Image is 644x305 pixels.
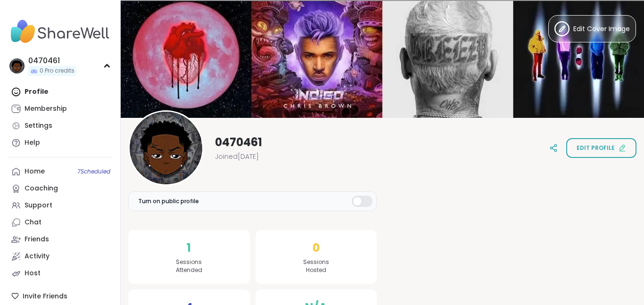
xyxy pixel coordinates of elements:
div: Coaching [25,184,58,193]
a: Settings [8,117,113,134]
div: Activity [25,252,50,261]
div: Chat [25,218,41,227]
img: ShareWell Nav Logo [8,15,113,48]
div: Support [25,201,52,210]
a: Membership [8,100,113,117]
a: Coaching [8,180,113,197]
a: Chat [8,214,113,231]
a: Support [8,197,113,214]
div: Invite Friends [8,288,113,305]
div: 0470461 [28,56,76,66]
a: Help [8,134,113,151]
a: Activity [8,248,113,265]
span: 0 Pro credits [40,67,74,75]
a: Host [8,265,113,282]
div: Home [25,167,45,176]
div: Host [25,269,41,278]
span: 7 Scheduled [77,168,110,175]
a: Friends [8,231,113,248]
div: Friends [25,235,49,244]
div: Help [25,138,40,148]
a: Home7Scheduled [8,163,113,180]
div: Settings [25,121,52,131]
div: Membership [25,104,67,114]
img: 0470461 [9,58,25,74]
